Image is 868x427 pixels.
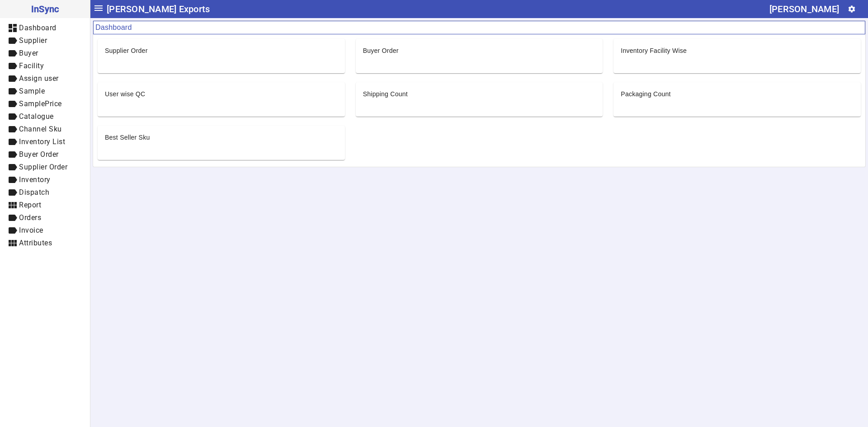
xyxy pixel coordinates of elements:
mat-icon: label [7,187,18,198]
mat-icon: label [7,162,18,173]
mat-icon: view_module [7,200,18,211]
span: Inventory List [19,137,65,146]
span: Sample [19,87,45,95]
mat-card-header: Best Seller Sku [98,126,345,142]
mat-card-header: Packaging Count [613,82,861,99]
mat-card-header: Buyer Order [356,39,603,55]
mat-icon: label [7,136,18,147]
mat-icon: label [7,86,18,97]
mat-icon: label [7,48,18,59]
mat-card-header: Inventory Facility Wise [613,39,861,55]
mat-icon: dashboard [7,23,18,33]
mat-icon: label [7,212,18,223]
mat-icon: label [7,174,18,185]
mat-card-header: User wise QC [98,82,345,99]
span: Inventory [19,175,51,184]
mat-card-header: Dashboard [93,21,865,34]
span: Dashboard [19,23,57,32]
mat-icon: label [7,124,18,135]
span: SamplePrice [19,99,62,108]
div: [PERSON_NAME] [769,2,839,16]
span: Attributes [19,239,52,247]
span: Assign user [19,74,59,83]
span: Invoice [19,226,43,235]
span: Orders [19,213,41,222]
span: Dispatch [19,188,49,197]
mat-icon: label [7,149,18,160]
mat-card-header: Supplier Order [98,39,345,55]
span: Supplier Order [19,163,67,171]
span: Buyer Order [19,150,59,159]
mat-icon: label [7,73,18,84]
mat-icon: view_module [7,238,18,249]
span: Supplier [19,36,47,45]
mat-icon: label [7,99,18,109]
mat-icon: settings [848,5,856,13]
span: Report [19,201,41,209]
mat-icon: menu [93,3,104,14]
span: [PERSON_NAME] Exports [107,2,210,16]
mat-icon: label [7,61,18,71]
mat-icon: label [7,111,18,122]
span: Facility [19,61,44,70]
mat-card-header: Shipping Count [356,82,603,99]
span: Buyer [19,49,38,57]
span: Channel Sku [19,125,62,133]
mat-icon: label [7,225,18,236]
mat-icon: label [7,35,18,46]
span: Catalogue [19,112,54,121]
span: InSync [7,2,83,16]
